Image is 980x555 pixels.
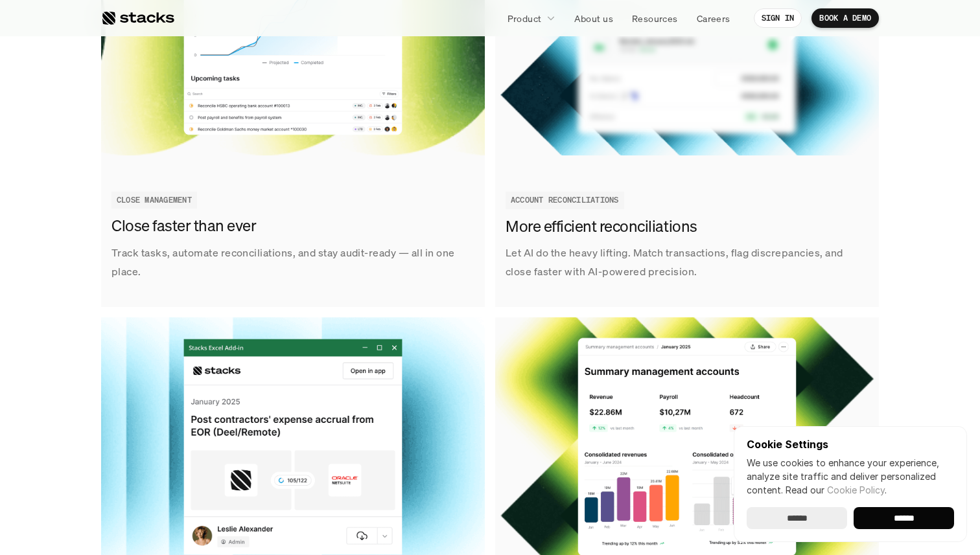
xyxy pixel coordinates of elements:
h3: More efficient reconciliations [506,216,862,238]
p: Product [507,12,542,25]
a: SIGN IN [754,8,802,28]
a: Resources [624,6,686,30]
a: Cookie Policy [827,484,885,495]
p: Cookie Settings [747,439,954,449]
span: Read our . [786,484,887,495]
p: Track tasks, automate reconciliations, and stay audit-ready — all in one place. [111,244,474,281]
p: Careers [697,12,730,25]
p: About us [574,12,613,25]
p: Let AI do the heavy lifting. Match transactions, flag discrepancies, and close faster with AI-pow... [506,244,869,281]
h3: Close faster than ever [111,216,468,238]
a: Careers [689,6,738,30]
p: SIGN IN [762,14,795,23]
h2: CLOSE MANAGEMENT [117,196,192,205]
p: Resources [632,12,678,25]
a: BOOK A DEMO [811,8,879,28]
p: We use cookies to enhance your experience, analyze site traffic and deliver personalized content. [747,456,954,497]
p: BOOK A DEMO [819,14,871,23]
h2: ACCOUNT RECONCILIATIONS [511,196,619,205]
a: About us [566,6,621,30]
a: Privacy Policy [153,247,210,256]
